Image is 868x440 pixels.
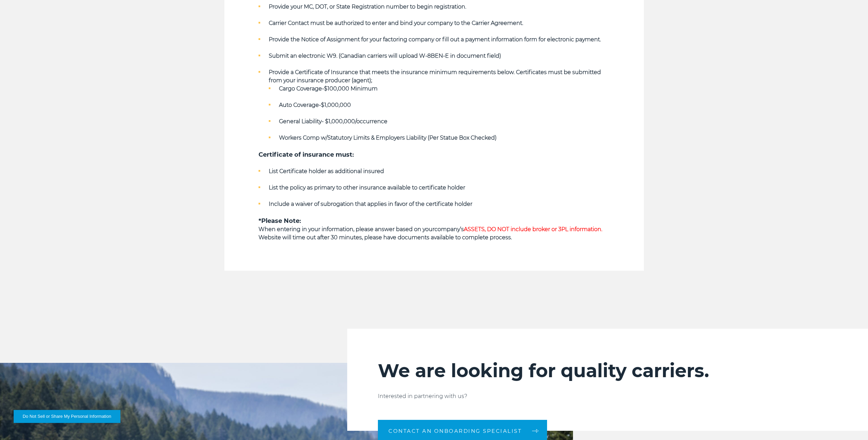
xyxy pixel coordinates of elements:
strong: Certificate of insurance must: [259,151,354,158]
span: ASSETS, DO NOT include broker or 3PL information. [464,226,602,232]
strong: Provide your MC, DOT, or State Registration number to begin registration. [269,3,466,10]
strong: Submit an electronic W9. (Canadian carriers will upload W-8BEN-E in document field) [269,53,501,59]
strong: Carrier Contact must be authorized to enter and bind your company to the Carrier Agreement. [269,20,523,26]
strong: Cargo Coverage-$100,000 Minimum [279,85,378,92]
strong: General Liability- $1,000,000/occurrence [279,118,387,125]
strong: Include a waiver of subrogation that applies in favor of the certificate holder [269,201,472,207]
strong: Workers Comp w/Statutory Limits & Employers Liability (Per Statue Box Checked) [279,134,497,141]
strong: *Please Note: [259,217,301,225]
strong: Provide a Certificate of Insurance that meets the insurance minimum requirements below. Certifica... [269,69,601,84]
strong: When entering in your information, please answer based on your [259,226,435,232]
strong: List the policy as primary to other insurance available to certificate holder [269,184,465,191]
strong: Provide the Notice of Assignment for your factoring company or fill out a payment information for... [269,36,601,43]
button: Do Not Sell or Share My Personal Information [14,410,120,423]
strong: List Certificate holder as additional insured [269,168,384,174]
h2: We are looking for quality carriers. [378,359,837,382]
strong: company’s [435,226,602,232]
strong: Website will time out after 30 minutes, please have documents available to complete process. [259,234,512,241]
span: CONTACT AN ONBOARDING SPECIALIST [388,428,522,434]
strong: Auto Coverage-$1,000,000 [279,102,351,108]
p: Interested in partnering with us? [378,392,837,400]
